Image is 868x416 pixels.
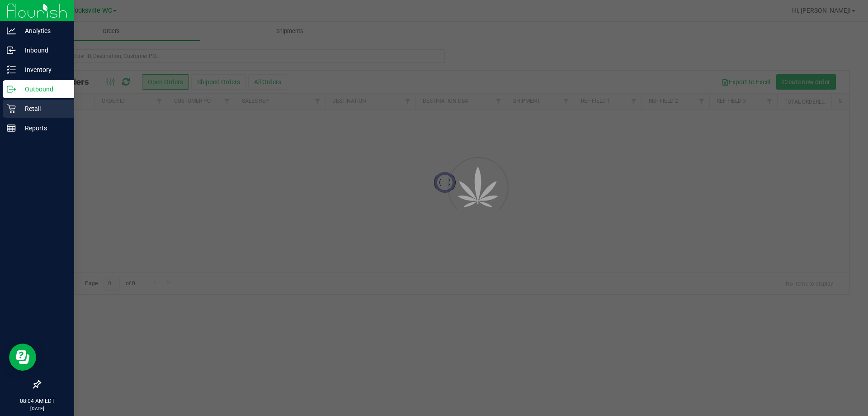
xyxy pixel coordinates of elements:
[16,103,70,114] p: Retail
[4,405,70,412] p: [DATE]
[16,45,70,56] p: Inbound
[7,46,16,55] inline-svg: Inbound
[9,344,36,371] iframe: Resource center
[16,64,70,75] p: Inventory
[4,397,70,405] p: 08:04 AM EDT
[7,104,16,113] inline-svg: Retail
[16,123,70,134] p: Reports
[7,85,16,94] inline-svg: Outbound
[16,25,70,36] p: Analytics
[7,26,16,35] inline-svg: Analytics
[7,124,16,133] inline-svg: Reports
[7,65,16,74] inline-svg: Inventory
[16,84,70,95] p: Outbound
